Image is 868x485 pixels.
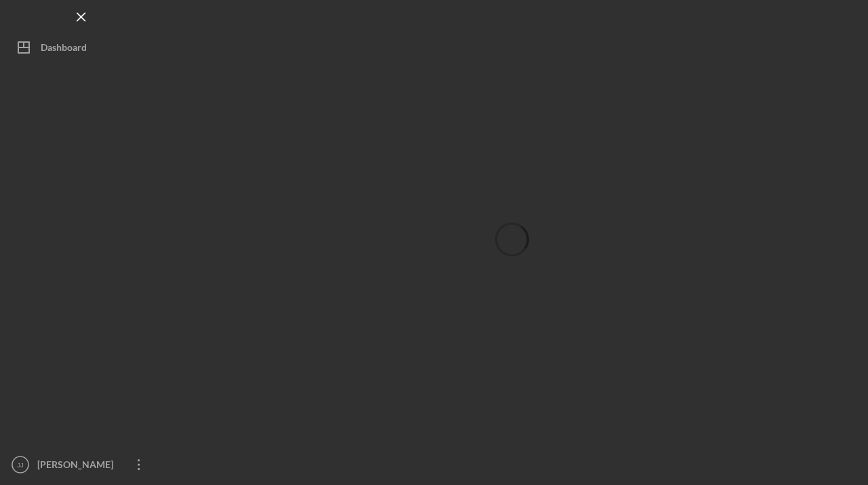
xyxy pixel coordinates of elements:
[7,451,156,478] button: JJ[PERSON_NAME]
[41,34,87,64] div: Dashboard
[17,461,24,469] text: JJ
[34,451,122,482] div: [PERSON_NAME]
[7,34,156,61] button: Dashboard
